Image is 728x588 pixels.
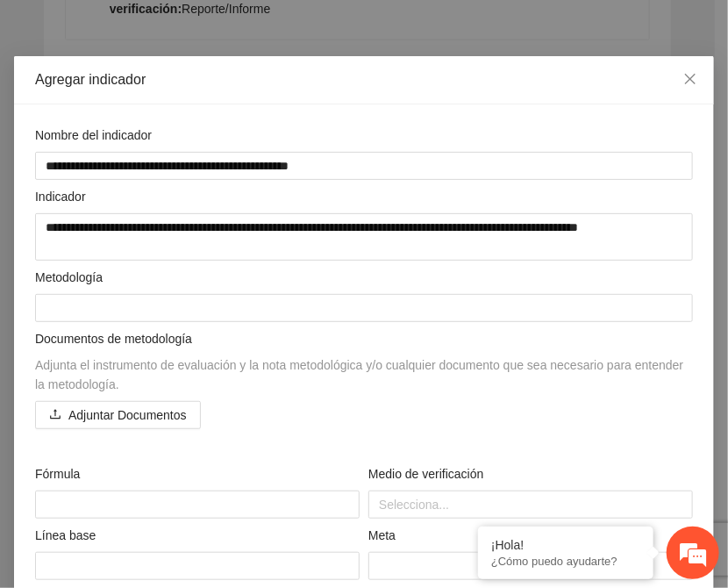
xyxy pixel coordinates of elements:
p: ¿Cómo puedo ayudarte? [491,555,640,568]
span: close [683,72,697,86]
span: Adjunta el instrumento de evaluación y la nota metodológica y/o cualquier documento que sea neces... [35,358,683,391]
span: Adjuntar Documentos [68,405,187,425]
button: uploadAdjuntar Documentos [35,401,201,429]
button: Close [667,56,714,104]
span: uploadAdjuntar Documentos [35,408,201,422]
span: Metodología [35,268,110,287]
span: Medio de verificación [368,464,490,484]
span: Fórmula [35,464,87,484]
span: Línea base [35,526,103,545]
span: Documentos de metodología [35,332,192,346]
div: Minimizar ventana de chat en vivo [288,9,330,51]
div: Agregar indicador [35,70,693,90]
span: Estamos en línea. [102,193,242,370]
span: Meta [368,526,403,545]
textarea: Escriba su mensaje y pulse “Intro” [9,398,334,459]
span: upload [49,408,61,422]
div: Chatee con nosotros ahora [91,90,295,112]
div: ¡Hola! [491,538,640,552]
span: Indicador [35,187,92,206]
span: Nombre del indicador [35,125,159,145]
